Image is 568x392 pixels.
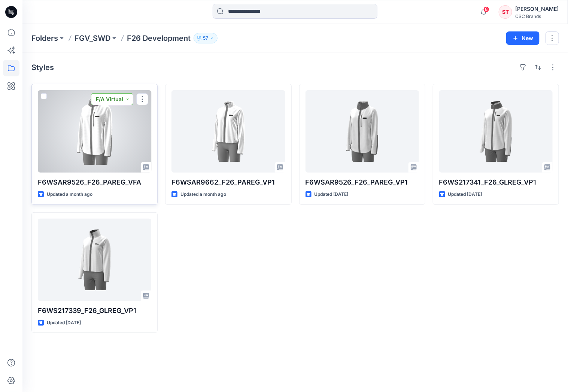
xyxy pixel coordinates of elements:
p: F26 Development [127,33,191,43]
p: F6WSAR9526_F26_PAREG_VP1 [306,177,419,188]
button: New [506,31,540,45]
div: CSC Brands [515,13,559,19]
a: F6WSAR9526_F26_PAREG_VP1 [306,90,419,173]
p: F6WS217341_F26_GLREG_VP1 [439,177,553,188]
a: Folders [31,33,58,43]
span: 8 [483,6,489,12]
a: F6WSAR9662_F26_PAREG_VP1 [171,90,285,173]
p: Updated a month ago [180,191,226,198]
p: Updated [DATE] [315,191,349,198]
p: F6WSAR9526_F26_PAREG_VFA [38,177,151,188]
a: F6WS217339_F26_GLREG_VP1 [38,219,151,301]
p: 57 [203,34,208,42]
a: F6WS217341_F26_GLREG_VP1 [439,90,553,173]
p: Updated a month ago [47,191,92,198]
div: [PERSON_NAME] [515,4,559,13]
h4: Styles [31,63,54,72]
a: F6WSAR9526_F26_PAREG_VFA [38,90,151,173]
p: Updated [DATE] [448,191,482,198]
a: FGV_SWD [75,33,110,43]
button: 57 [194,33,218,43]
div: ST [499,5,512,19]
p: Updated [DATE] [47,319,81,327]
p: F6WSAR9662_F26_PAREG_VP1 [171,177,285,188]
p: F6WS217339_F26_GLREG_VP1 [38,306,151,316]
